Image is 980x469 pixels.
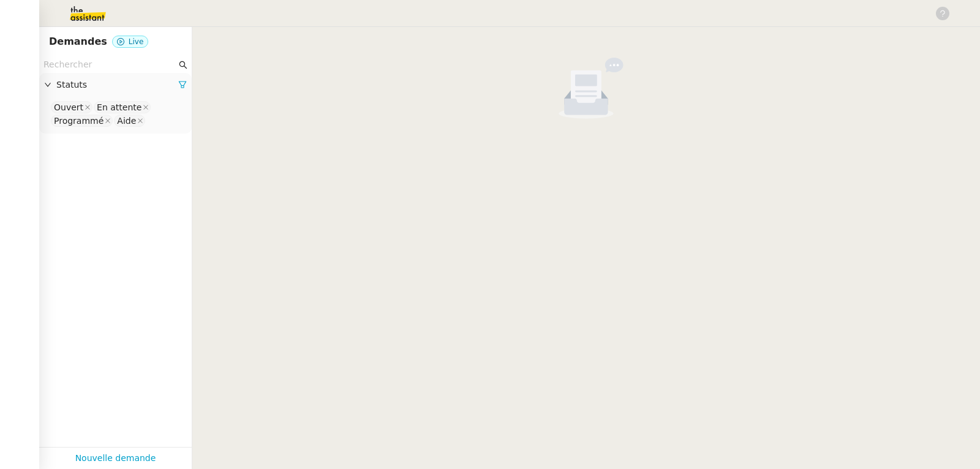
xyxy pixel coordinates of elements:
div: En attente [97,102,141,113]
input: Rechercher [43,58,176,72]
nz-select-item: Ouvert [51,101,92,113]
span: Live [129,37,144,46]
nz-select-item: Aide [114,115,145,127]
nz-page-header-title: Demandes [49,33,107,50]
div: Ouvert [54,102,83,113]
div: Aide [117,115,136,126]
div: Statuts [39,73,192,97]
nz-select-item: En attente [94,101,151,113]
a: Nouvelle demande [75,451,156,465]
span: Statuts [56,78,178,92]
nz-select-item: Programmé [51,115,113,127]
div: Programmé [54,115,104,126]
